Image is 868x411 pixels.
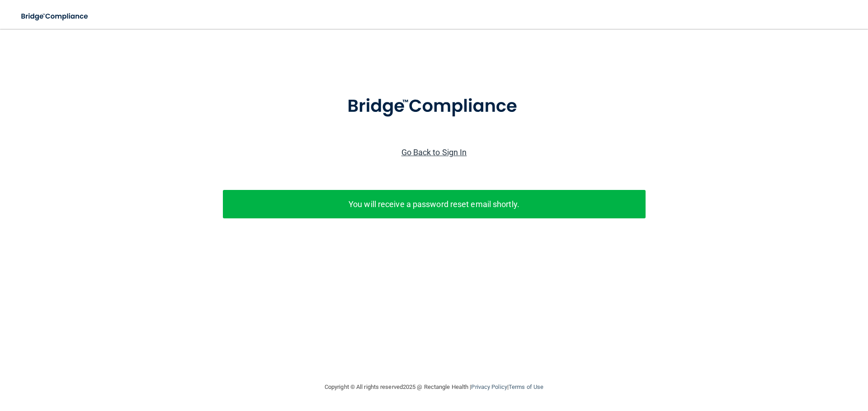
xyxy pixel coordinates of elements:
[471,383,507,390] a: Privacy Policy
[509,383,543,390] a: Terms of Use
[269,373,599,402] div: Copyright © All rights reserved 2025 @ Rectangle Health | |
[401,148,467,157] a: Go Back to Sign In
[230,197,639,212] p: You will receive a password reset email shortly.
[329,83,539,130] img: bridge_compliance_login_screen.278c3ca4.svg
[14,7,97,26] img: bridge_compliance_login_screen.278c3ca4.svg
